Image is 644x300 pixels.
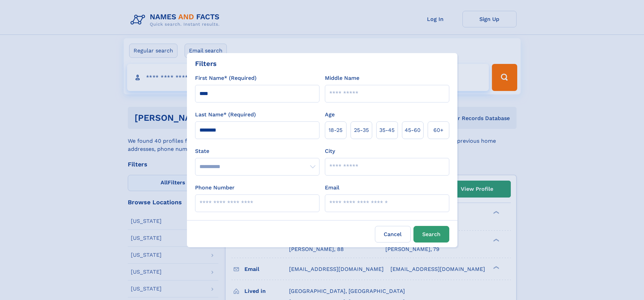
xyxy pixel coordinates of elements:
[375,226,411,243] label: Cancel
[325,111,335,119] label: Age
[325,184,339,192] label: Email
[433,126,444,134] span: 60+
[325,74,359,82] label: Middle Name
[195,147,319,155] label: State
[413,226,449,243] button: Search
[195,184,235,192] label: Phone Number
[354,126,369,134] span: 25‑35
[195,59,217,69] div: Filters
[195,74,257,82] label: First Name* (Required)
[405,126,421,134] span: 45‑60
[329,126,342,134] span: 18‑25
[195,111,256,119] label: Last Name* (Required)
[379,126,395,134] span: 35‑45
[325,147,335,155] label: City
